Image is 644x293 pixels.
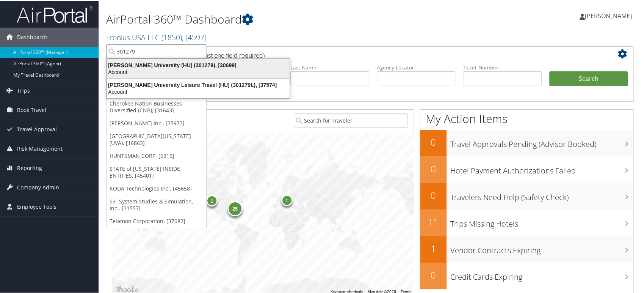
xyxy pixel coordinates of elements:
h3: Hotel Payment Authorizations Failed [450,161,633,175]
h2: 0 [420,162,447,175]
label: Agency Locator: [377,63,456,71]
a: [PERSON_NAME] Inc., [35973] [107,116,206,129]
span: Employee Tools [17,197,56,216]
span: Travel Approval [17,119,57,138]
a: [PERSON_NAME] [580,4,639,27]
h3: Vendor Contracts Expiring [450,241,633,255]
a: Cherokee Nation Businesses Diversified (CNB), [31643] [107,96,206,116]
span: Reporting [17,158,42,177]
span: Trips [17,80,30,99]
img: airportal-logo.png [17,5,92,23]
a: S3- System Studies & Simulation, Inc., [31557] [107,194,206,214]
button: Search [549,71,628,86]
span: Book Travel [17,100,46,119]
a: Terms (opens in new tab) [401,289,411,293]
span: Company Admin [17,177,59,196]
span: ( 1850 ) [161,32,182,42]
span: [PERSON_NAME] [585,11,632,19]
span: , [ 4597 ] [182,32,207,42]
a: 11Trips Missing Hotels [420,209,633,235]
h2: 0 [420,135,447,148]
a: Telamon Corporation, [37082] [107,214,206,227]
div: [PERSON_NAME] University Leisure Travel (HU) (301279L), [37574] [102,81,294,88]
a: 0Travel Approvals Pending (Advisor Booked) [420,129,633,156]
a: 0Hotel Payment Authorizations Failed [420,156,633,182]
h3: Credit Cards Expiring [450,267,633,282]
div: Account [102,68,294,75]
div: 25 [228,200,243,216]
h2: 0 [420,268,447,281]
h2: 1 [420,241,447,254]
a: 1Vendor Contracts Expiring [420,235,633,262]
input: Search Accounts [107,44,206,58]
a: Fronius USA LLC [106,32,207,42]
span: Dashboards [17,27,48,46]
h1: AirPortal 360™ Dashboard [106,11,462,27]
a: HUNTSMAN CORP, [6315] [107,149,206,162]
h2: 11 [420,215,447,228]
a: [GEOGRAPHIC_DATA][US_STATE] (UVA), [16863] [107,129,206,149]
h3: Travel Approvals Pending (Advisor Booked) [450,134,633,149]
h2: Airtinerary Lookup [118,47,584,60]
div: Account [102,88,294,95]
a: KODA Technologies Inc., [45658] [107,181,206,194]
div: 1 [281,194,293,205]
h3: Travelers Need Help (Safety Check) [450,187,633,202]
span: Risk Management [17,139,63,158]
h1: My Action Items [420,110,633,126]
a: 0Travelers Need Help (Safety Check) [420,182,633,209]
h3: Trips Missing Hotels [450,214,633,228]
label: Ticket Number: [463,63,542,71]
label: Last Name: [290,63,369,71]
div: [PERSON_NAME] University (HU) (301279), [30699] [102,61,294,68]
a: 0Credit Cards Expiring [420,262,633,288]
h2: 0 [420,188,447,201]
div: 1 [207,194,218,206]
span: Map data ©2025 [368,289,396,293]
span: (at least one field required) [192,50,265,59]
input: Search for Traveler [294,113,408,127]
a: STATE of [US_STATE] INSIDE ENTITIES, [45401] [107,162,206,181]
